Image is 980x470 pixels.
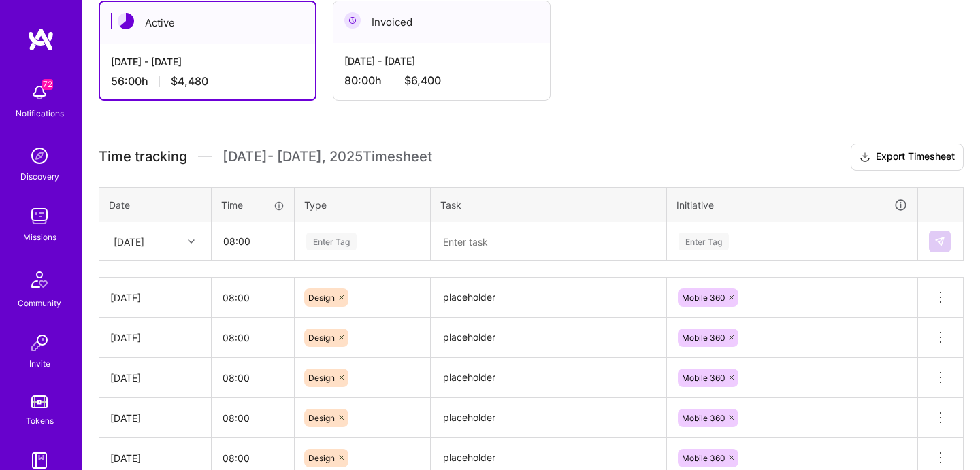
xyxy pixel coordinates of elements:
[171,74,208,88] span: $4,480
[114,234,144,248] div: [DATE]
[308,453,335,463] span: Design
[110,411,200,425] div: [DATE]
[333,1,550,43] div: Invoiced
[682,333,725,343] span: Mobile 360
[111,54,304,69] div: [DATE] - [DATE]
[682,413,725,423] span: Mobile 360
[344,54,539,68] div: [DATE] - [DATE]
[682,453,725,463] span: Mobile 360
[308,373,335,383] span: Design
[432,279,665,316] textarea: placeholder
[26,79,53,106] img: bell
[188,238,195,245] i: icon Chevron
[432,399,665,437] textarea: placeholder
[860,150,870,165] i: icon Download
[110,331,200,345] div: [DATE]
[26,329,53,356] img: Invite
[99,187,212,222] th: Date
[308,333,335,343] span: Design
[295,187,431,222] th: Type
[26,414,54,428] div: Tokens
[16,106,64,120] div: Notifications
[431,187,667,222] th: Task
[110,290,200,305] div: [DATE]
[851,144,964,171] button: Export Timesheet
[344,12,361,29] img: Invoiced
[212,280,294,316] input: HH:MM
[31,395,48,408] img: tokens
[308,292,335,303] span: Design
[432,319,665,356] textarea: placeholder
[110,371,200,385] div: [DATE]
[432,359,665,397] textarea: placeholder
[221,198,284,212] div: Time
[111,74,304,88] div: 56:00 h
[18,296,61,310] div: Community
[308,413,335,423] span: Design
[212,320,294,356] input: HH:MM
[212,400,294,436] input: HH:MM
[118,13,134,29] img: Active
[99,148,187,165] span: Time tracking
[934,236,945,247] img: Submit
[404,73,441,88] span: $6,400
[27,27,54,52] img: logo
[100,2,315,44] div: Active
[110,451,200,465] div: [DATE]
[42,79,53,90] span: 72
[26,203,53,230] img: teamwork
[306,231,357,252] div: Enter Tag
[682,292,725,303] span: Mobile 360
[679,231,729,252] div: Enter Tag
[26,142,53,169] img: discovery
[23,230,56,244] div: Missions
[23,263,56,296] img: Community
[29,356,50,371] div: Invite
[344,73,539,88] div: 80:00 h
[223,148,432,165] span: [DATE] - [DATE] , 2025 Timesheet
[20,169,59,184] div: Discovery
[212,223,293,259] input: HH:MM
[212,360,294,396] input: HH:MM
[682,373,725,383] span: Mobile 360
[676,197,908,213] div: Initiative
